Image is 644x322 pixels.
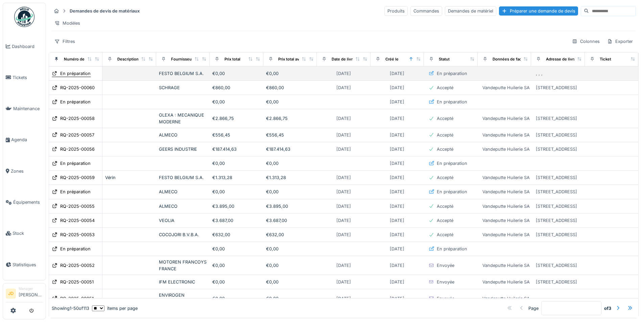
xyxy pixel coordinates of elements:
div: [DATE] [390,132,404,138]
div: [STREET_ADDRESS] [536,203,577,209]
div: [STREET_ADDRESS] [536,84,577,91]
div: [STREET_ADDRESS] [536,132,577,138]
div: Envoyée [437,279,454,285]
div: €0,00 [212,295,260,302]
div: [STREET_ADDRESS] [536,279,577,285]
div: [DATE] [336,84,351,91]
div: Numéro de devis [64,56,96,62]
div: COCOJORI B.V.B.A. [159,231,207,238]
div: €0,00 [212,189,260,195]
div: Vandeputte Huilerie SA (MSC) - BE0827.998.730 [482,231,583,238]
div: €0,00 [212,70,260,77]
div: RQ-2025-00051 [60,295,94,302]
div: En préparation [60,99,91,105]
div: Prix total [224,56,240,62]
div: GEERS INDUSTRIE [159,146,207,152]
div: RQ-2025-00051 [60,279,94,285]
div: En préparation [60,160,91,167]
div: items per page [92,305,138,311]
div: Accepté [437,203,453,209]
div: RQ-2025-00059 [60,174,95,181]
span: Équipements [13,199,43,205]
div: , , , [536,295,543,302]
div: Manager [19,286,43,291]
div: MOTOREN FRANCOYS FRANCE [159,259,207,272]
div: Exporter [604,36,636,46]
div: Adresse de livraison [546,56,583,62]
span: Maintenance [13,105,43,112]
div: [STREET_ADDRESS] [536,231,577,238]
div: €187.414,63 [266,146,314,152]
div: [DATE] [336,262,351,269]
div: Accepté [437,231,453,238]
div: €187.414,63 [212,146,260,152]
div: €0,00 [266,295,314,302]
div: €556,45 [266,132,314,138]
div: Accepté [437,174,453,181]
div: [DATE] [390,203,404,209]
div: €3.687,00 [266,217,314,224]
div: Filtres [51,36,78,46]
div: RQ-2025-00052 [60,262,95,269]
div: Vérin [105,174,153,181]
img: Badge_color-CXgf-gQk.svg [14,7,34,27]
div: Commandes [410,6,442,16]
div: Accepté [437,146,453,152]
div: €2.866,75 [266,115,314,122]
li: [PERSON_NAME] [19,286,43,301]
div: €1.313,28 [212,174,260,181]
div: Vandeputte Huilerie SA (MSC) - BE0827.998.730 [482,174,583,181]
div: [DATE] [336,231,351,238]
div: [DATE] [336,132,351,138]
div: €0,00 [212,279,260,285]
div: Colonnes [569,36,603,46]
div: Vandeputte Huilerie SA (MSC) - BE0827.998.730 [482,132,583,138]
div: [STREET_ADDRESS] [536,189,577,195]
span: Stock [13,230,43,237]
strong: of 3 [604,305,611,311]
div: Vandeputte Huilerie SA (MSC) - BE0827.998.730 [482,262,583,269]
div: Produits [384,6,408,16]
div: RQ-2025-00053 [60,231,95,238]
div: €0,00 [266,262,314,269]
div: €3.895,00 [266,203,314,209]
div: [DATE] [390,217,404,224]
div: RQ-2025-00054 [60,217,95,224]
div: €556,45 [212,132,260,138]
div: Vandeputte Huilerie SA (MSC) - BE0827.998.730 [482,189,583,195]
div: [DATE] [336,279,351,285]
div: SCHRAGE [159,84,207,91]
a: Stock [3,218,46,249]
div: RQ-2025-00060 [60,84,95,91]
div: €0,00 [212,262,260,269]
div: Vandeputte Huilerie SA (MSC) - BE0827.998.730 [482,217,583,224]
div: [STREET_ADDRESS] [536,146,577,152]
div: Vandeputte Huilerie SA (MSC) - BE0827.998.730 [482,115,583,122]
div: €0,00 [212,246,260,252]
div: [DATE] [336,146,351,152]
div: [STREET_ADDRESS] [536,217,577,224]
div: En préparation [437,189,467,195]
div: €632,00 [266,231,314,238]
div: €0,00 [266,189,314,195]
div: €0,00 [266,279,314,285]
span: Statistiques [13,262,43,268]
li: JD [6,289,16,299]
div: [DATE] [390,160,404,167]
div: FESTO BELGIUM S.A. [159,174,207,181]
a: Statistiques [3,249,46,280]
div: Page [528,305,539,311]
div: En préparation [437,246,467,252]
a: Dashboard [3,31,46,62]
div: Modèles [51,18,83,28]
div: [DATE] [390,189,404,195]
div: [DATE] [390,231,404,238]
div: , , , [536,70,543,77]
div: Accepté [437,84,453,91]
div: €860,00 [266,84,314,91]
div: €0,00 [266,70,314,77]
div: Données de facturation [493,56,536,62]
div: Description [117,56,139,62]
div: Envoyée [437,262,454,269]
a: JD Manager[PERSON_NAME] [6,286,43,302]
